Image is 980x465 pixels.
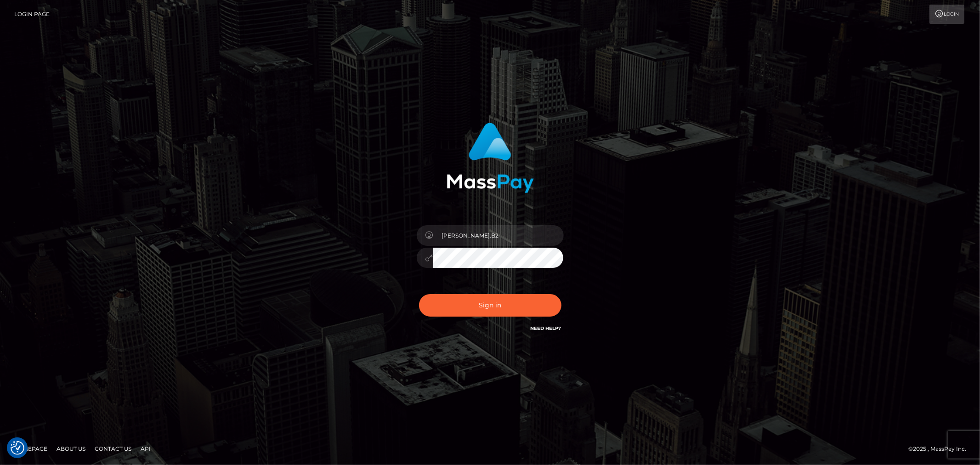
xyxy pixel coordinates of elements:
a: Homepage [10,442,51,456]
a: API [137,442,154,456]
img: MassPay Login [447,123,534,193]
a: About Us [53,442,89,456]
div: © 2025 , MassPay Inc. [908,444,973,454]
input: Username... [433,225,564,246]
a: Need Help? [531,325,561,331]
a: Login Page [14,5,50,24]
a: Contact Us [91,442,135,456]
button: Consent Preferences [11,441,24,455]
img: Revisit consent button [11,441,24,455]
button: Sign in [419,294,561,317]
a: Login [929,5,964,24]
